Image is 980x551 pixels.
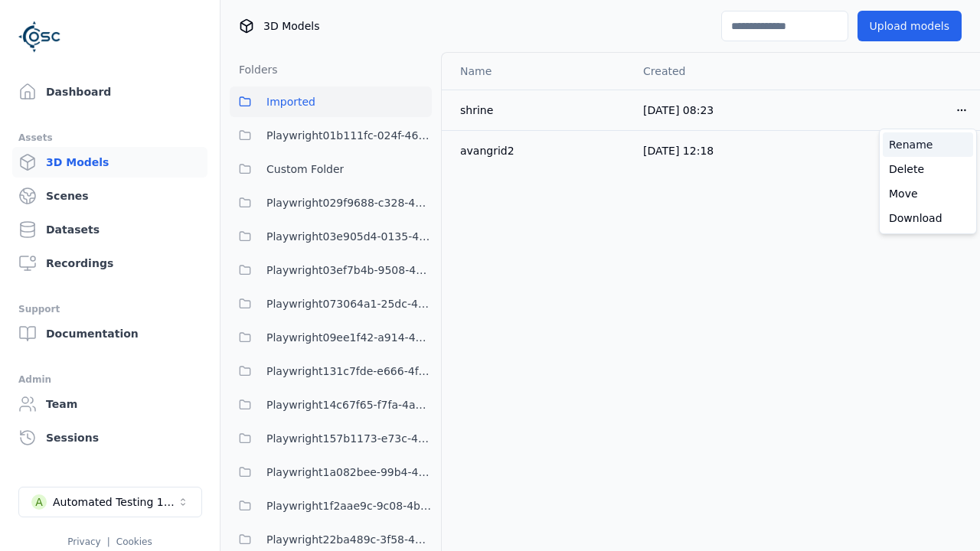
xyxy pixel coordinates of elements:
[883,157,973,181] a: Delete
[883,181,973,206] a: Move
[883,132,973,157] a: Rename
[883,206,973,230] a: Download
